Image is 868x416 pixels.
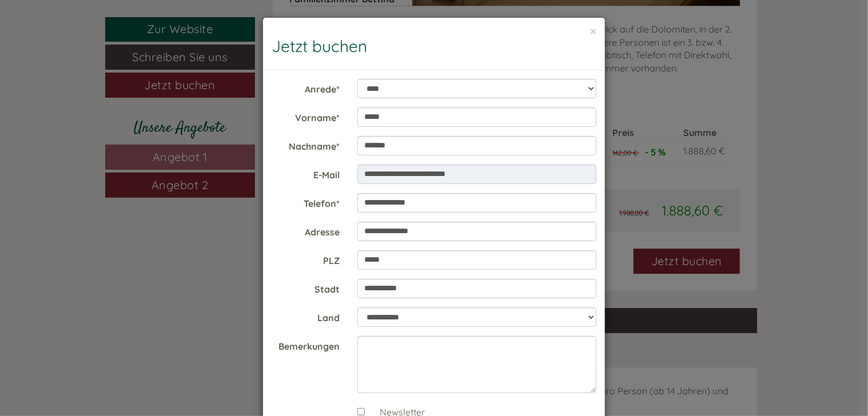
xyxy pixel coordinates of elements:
[590,25,596,37] button: ×
[263,307,349,325] label: Land
[263,193,349,210] label: Telefon*
[9,31,189,66] div: Guten Tag, wie können wir Ihnen helfen?
[263,279,349,296] label: Stadt
[263,222,349,239] label: Adresse
[263,136,349,153] label: Nachname*
[374,296,451,321] button: Senden
[17,55,184,63] small: 19:40
[197,9,254,28] div: Dienstag
[263,336,349,353] label: Bemerkungen
[263,79,349,96] label: Anrede*
[263,250,349,267] label: PLZ
[17,33,184,42] div: Hotel Weisses Lamm
[272,38,596,55] h3: Jetzt buchen
[263,107,349,125] label: Vorname*
[263,165,349,182] label: E-Mail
